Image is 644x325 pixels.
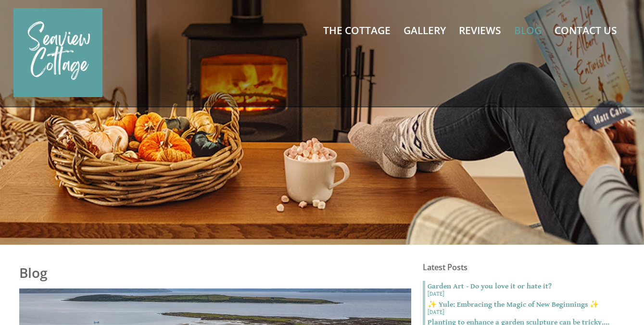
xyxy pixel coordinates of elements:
[428,300,599,309] strong: ✨ Yule: Embracing the Magic of New Beginnings ✨
[428,282,552,290] strong: Garden Art - Do you love it or hate it?
[459,24,501,37] a: Reviews
[428,309,613,315] small: [DATE]
[425,282,613,297] a: Garden Art - Do you love it or hate it? [DATE]
[404,24,446,37] a: Gallery
[555,24,617,37] a: Contact Us
[19,263,48,282] a: Blog
[514,24,542,37] a: Blog
[323,24,391,37] a: The Cottage
[425,300,613,315] a: ✨ Yule: Embracing the Magic of New Beginnings ✨ [DATE]
[423,262,467,273] a: Latest Posts
[428,290,613,297] small: [DATE]
[13,8,102,97] img: Seaview Cottage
